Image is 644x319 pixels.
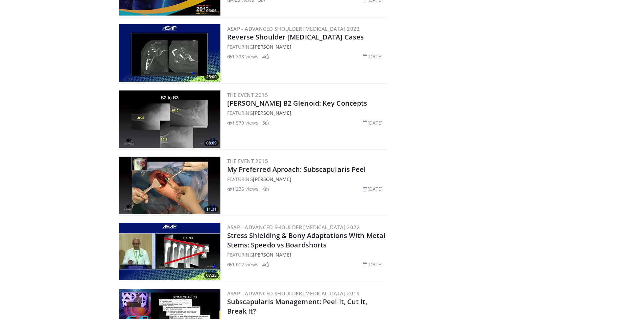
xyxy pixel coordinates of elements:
[204,206,219,212] span: 11:31
[227,176,386,183] div: FEATURING
[227,25,360,32] a: ASAP - Advanced Shoulder [MEDICAL_DATA] 2022
[253,251,291,258] a: [PERSON_NAME]
[227,43,386,50] div: FEATURING
[363,185,383,192] li: [DATE]
[253,176,291,182] a: [PERSON_NAME]
[119,24,220,82] img: 18b27814-7dcd-495c-8e09-08da4f3fae8e.300x170_q85_crop-smart_upscale.jpg
[204,140,219,146] span: 08:09
[227,290,360,297] a: ASAP - Advanced Shoulder [MEDICAL_DATA] 2019
[119,157,220,214] img: 86298e41-d345-49d1-b2dd-dd12290f4058.300x170_q85_crop-smart_upscale.jpg
[262,53,269,60] li: 4
[204,272,219,278] span: 07:25
[253,110,291,116] a: [PERSON_NAME]
[227,297,367,316] a: Subscapularis Management: Peel It, Cut It, Break It?
[363,53,383,60] li: [DATE]
[227,53,258,60] li: 1,398 views
[227,185,258,192] li: 1,236 views
[262,185,269,192] li: 4
[227,251,386,258] div: FEATURING
[119,90,220,148] img: d4fc4b36-26f1-447e-b3c2-2fb531050e98.300x170_q85_crop-smart_upscale.jpg
[253,44,291,50] a: [PERSON_NAME]
[119,90,220,148] a: 08:09
[119,157,220,214] a: 11:31
[119,24,220,82] a: 23:00
[227,224,360,231] a: ASAP - Advanced Shoulder [MEDICAL_DATA] 2022
[363,119,383,126] li: [DATE]
[227,109,386,116] div: FEATURING
[227,119,258,126] li: 1,570 views
[204,74,219,80] span: 23:00
[227,165,366,174] a: My Preferred Aproach: Subscapularis Peel
[119,223,220,280] img: 3f74448d-9aca-4886-8685-13b72127e575.300x170_q85_crop-smart_upscale.jpg
[262,261,269,268] li: 4
[227,91,268,98] a: The Event 2015
[204,8,219,14] span: 05:06
[227,32,364,42] a: Reverse Shoulder [MEDICAL_DATA] Cases
[227,231,386,249] a: Stress Shielding & Bony Adaptations With Metal Stems: Speedo vs Boardshorts
[119,223,220,280] a: 07:25
[262,119,269,126] li: 3
[363,261,383,268] li: [DATE]
[227,158,268,164] a: The Event 2015
[227,261,258,268] li: 1,012 views
[227,99,367,108] a: [PERSON_NAME] B2 Glenoid: Key Concepts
